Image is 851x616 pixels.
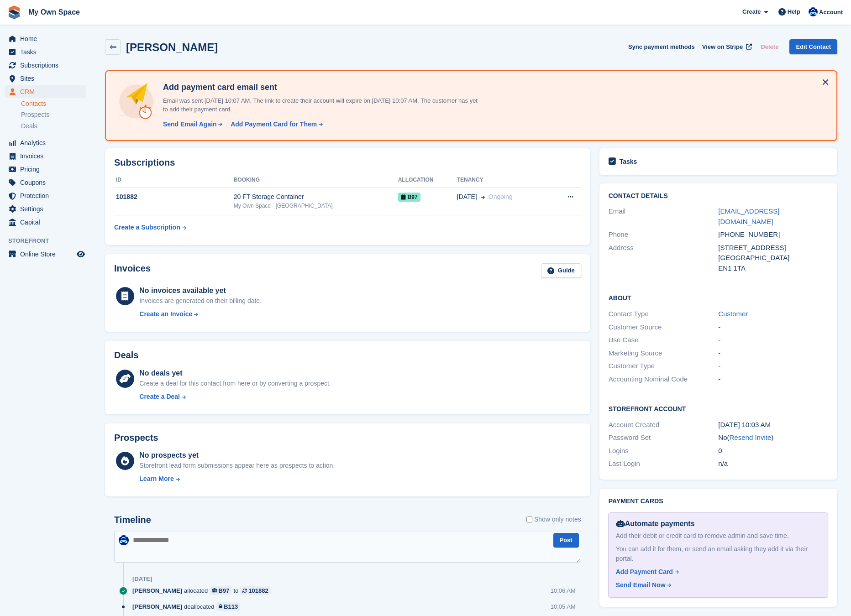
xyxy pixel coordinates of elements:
[117,82,156,121] img: add-payment-card-4dbda4983b697a7845d177d07a5d71e8a16f1ec00487972de202a45f1e8132f5.svg
[730,433,772,441] a: Resend Invite
[616,518,820,529] div: Automate payments
[609,335,719,345] div: Use Case
[139,461,335,470] div: Storefront lead form submissions appear here as prospects to action.
[489,193,513,200] span: Ongoing
[139,392,180,402] div: Create a Deal
[20,150,75,162] span: Invoices
[5,176,86,189] a: menu
[132,586,275,595] div: allocated to
[809,7,818,16] img: Millie Webb
[7,5,21,19] img: stora-icon-8386f47178a22dfd0bd8f6a31ec36ba5ce8667c1dd55bd0f319d3a0aa187defe.svg
[139,309,262,319] a: Create an Invoice
[224,602,238,611] div: B113
[5,59,86,72] a: menu
[620,157,637,166] h2: Tasks
[139,296,262,306] div: Invoices are generated on their billing date.
[159,96,479,114] p: Email was sent [DATE] 10:07 AM. The link to create their account will expire on [DATE] 10:07 AM. ...
[526,515,532,524] input: Show only notes
[20,59,75,72] span: Subscriptions
[609,322,719,333] div: Customer Source
[718,263,828,274] div: EN1 1TA
[727,433,774,441] span: ( )
[616,544,820,564] div: You can add it for them, or send an email asking they add it via their portal.
[75,249,86,260] a: Preview store
[718,322,828,333] div: -
[114,192,234,202] div: 101882
[718,335,828,345] div: -
[126,41,218,53] h2: [PERSON_NAME]
[20,176,75,189] span: Coupons
[20,163,75,176] span: Pricing
[25,5,84,20] a: My Own Space
[718,433,828,443] div: No
[718,243,828,253] div: [STREET_ADDRESS]
[718,361,828,371] div: -
[718,230,828,240] div: [PHONE_NUMBER]
[5,72,86,85] a: menu
[234,202,398,210] div: My Own Space - [GEOGRAPHIC_DATA]
[20,46,75,58] span: Tasks
[139,392,331,402] a: Create a Deal
[240,586,270,595] a: 101882
[5,189,86,202] a: menu
[551,586,576,595] div: 10:06 AM
[718,374,828,385] div: -
[139,450,335,461] div: No prospects yet
[616,567,673,577] div: Add Payment Card
[139,368,331,379] div: No deals yet
[114,515,151,525] h2: Timeline
[616,580,666,590] div: Send Email Now
[20,32,75,45] span: Home
[609,206,719,227] div: Email
[8,236,91,245] span: Storefront
[20,136,75,149] span: Analytics
[616,567,817,577] a: Add Payment Card
[541,263,581,278] a: Guide
[114,433,158,443] h2: Prospects
[609,459,719,469] div: Last Login
[139,379,331,388] div: Create a deal for this contact from here or by converting a prospect.
[718,253,828,263] div: [GEOGRAPHIC_DATA]
[20,85,75,98] span: CRM
[718,207,779,225] a: [EMAIL_ADDRESS][DOMAIN_NAME]
[699,39,754,54] a: View on Stripe
[114,219,186,236] a: Create a Subscription
[20,203,75,215] span: Settings
[234,192,398,202] div: 20 FT Storage Container
[526,515,581,524] label: Show only notes
[609,498,828,505] h2: Payment cards
[132,602,245,611] div: deallocated
[114,263,151,278] h2: Invoices
[21,99,86,108] a: Contacts
[139,309,192,319] div: Create an Invoice
[132,575,152,583] div: [DATE]
[20,72,75,85] span: Sites
[609,193,828,200] h2: Contact Details
[216,602,241,611] a: B113
[114,350,138,360] h2: Deals
[609,293,828,302] h2: About
[159,82,479,93] h4: Add payment card email sent
[5,203,86,215] a: menu
[628,39,695,54] button: Sync payment methods
[702,42,743,52] span: View on Stripe
[21,110,86,120] a: Prospects
[788,7,800,16] span: Help
[5,248,86,261] a: menu
[114,157,581,168] h2: Subscriptions
[21,122,37,131] span: Deals
[163,120,217,129] div: Send Email Again
[609,230,719,240] div: Phone
[210,586,231,595] a: B97
[21,110,49,119] span: Prospects
[5,46,86,58] a: menu
[5,136,86,149] a: menu
[5,85,86,98] a: menu
[609,309,719,319] div: Contact Type
[20,189,75,202] span: Protection
[718,446,828,456] div: 0
[5,216,86,229] a: menu
[398,193,420,202] span: B97
[609,446,719,456] div: Logins
[457,192,477,202] span: [DATE]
